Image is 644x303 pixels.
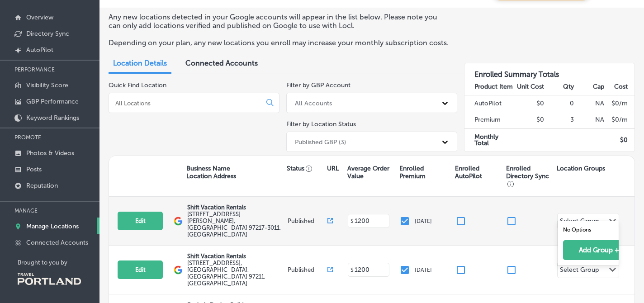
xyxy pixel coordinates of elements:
td: 0 [545,95,574,112]
p: Overview [26,14,53,21]
p: Status [287,165,327,172]
p: Brought to you by [18,259,99,266]
p: AutoPilot [26,46,53,54]
p: Published [288,218,328,224]
label: Filter by GBP Account [286,81,350,89]
p: $ [350,218,354,224]
td: Monthly Total [464,128,515,151]
p: Enrolled AutoPilot [455,165,501,180]
img: logo [174,217,183,226]
p: Keyword Rankings [26,114,79,122]
td: $ 0 /m [605,95,635,112]
p: Any new locations detected in your Google accounts will appear in the list below. Please note you... [109,13,451,30]
p: Published [288,266,328,273]
p: Visibility Score [26,81,68,89]
th: Cost [605,79,635,95]
label: Filter by Location Status [286,120,356,128]
button: Edit [118,212,163,230]
h3: Enrolled Summary Totals [464,63,635,79]
p: Reputation [26,182,58,189]
td: $ 0 /m [605,112,635,128]
label: Quick Find Location [109,81,166,89]
p: Manage Locations [26,223,79,230]
p: [DATE] [415,218,432,224]
span: Location Details [113,59,167,67]
p: Location Groups [557,165,605,172]
button: Add Group + [563,240,635,260]
div: Select Group [560,217,599,227]
label: [STREET_ADDRESS] , [GEOGRAPHIC_DATA], [GEOGRAPHIC_DATA] 97211, [GEOGRAPHIC_DATA] [187,260,285,287]
label: No Options [563,227,591,233]
img: Travel Portland [18,273,81,285]
p: Posts [26,166,42,173]
div: All Accounts [295,99,332,107]
td: $0 [514,112,544,128]
label: [STREET_ADDRESS][PERSON_NAME] , [GEOGRAPHIC_DATA] 97217-3011, [GEOGRAPHIC_DATA] [187,211,285,238]
th: Cap [574,79,604,95]
strong: Product Item [474,83,513,90]
p: Enrolled Premium [399,165,451,180]
th: Qty [545,79,574,95]
button: Edit [118,260,163,279]
p: Average Order Value [347,165,395,180]
img: logo [174,265,183,275]
th: Unit Cost [514,79,544,95]
p: Directory Sync [26,30,69,38]
td: AutoPilot [464,95,515,112]
p: Depending on your plan, any new locations you enroll may increase your monthly subscription costs. [109,38,451,47]
div: Select Group [560,266,599,276]
p: Shift Vacation Rentals [187,253,285,260]
p: Connected Accounts [26,239,88,246]
span: Connected Accounts [185,59,258,67]
p: URL [327,165,339,172]
div: Published GBP (3) [295,138,346,146]
p: $ [350,267,354,273]
td: Premium [464,112,515,128]
p: Photos & Videos [26,149,74,157]
p: GBP Performance [26,98,79,105]
td: NA [574,112,604,128]
p: Shift Vacation Rentals [187,204,285,211]
p: Business Name Location Address [186,165,236,180]
td: $ 0 [605,128,635,151]
p: [DATE] [415,267,432,273]
td: 3 [545,112,574,128]
td: $0 [514,95,544,112]
input: All Locations [114,99,259,107]
p: Enrolled Directory Sync [506,165,552,188]
td: NA [574,95,604,112]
